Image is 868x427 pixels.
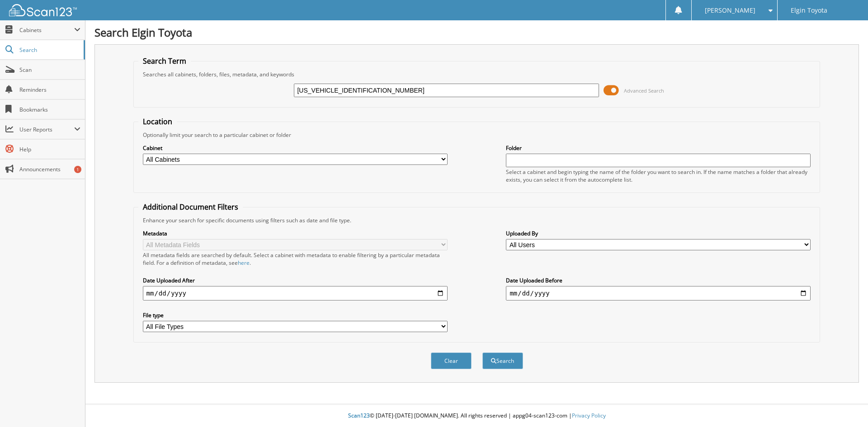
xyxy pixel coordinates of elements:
span: Help [19,145,80,153]
input: start [143,286,448,300]
legend: Search Term [138,56,191,66]
iframe: Chat Widget [823,384,868,427]
h1: Search Elgin Toyota [94,25,859,40]
button: Search [482,352,523,369]
legend: Additional Document Filters [138,202,243,212]
a: here [238,259,250,267]
span: Advanced Search [624,87,664,94]
span: User Reports [19,126,74,133]
button: Clear [431,352,472,369]
div: Enhance your search for specific documents using filters such as date and file type. [138,216,816,224]
span: Reminders [19,86,80,94]
span: Elgin Toyota [791,8,827,13]
label: Date Uploaded After [143,277,448,284]
span: Bookmarks [19,106,80,113]
div: 1 [74,166,81,173]
img: scan123-logo-white.svg [9,4,77,16]
input: end [506,286,811,300]
label: Cabinet [143,144,448,152]
span: Search [19,46,79,54]
div: © [DATE]-[DATE] [DOMAIN_NAME]. All rights reserved | appg04-scan123-com | [85,405,868,427]
div: Searches all cabinets, folders, files, metadata, and keywords [138,70,816,78]
label: Uploaded By [506,230,811,237]
label: Folder [506,144,811,152]
a: Privacy Policy [572,412,606,419]
span: Scan123 [348,412,370,419]
div: Select a cabinet and begin typing the name of the folder you want to search in. If the name match... [506,168,811,183]
legend: Location [138,117,177,127]
span: Announcements [19,165,80,173]
label: Metadata [143,230,448,237]
div: Optionally limit your search to a particular cabinet or folder [138,131,816,139]
div: All metadata fields are searched by default. Select a cabinet with metadata to enable filtering b... [143,251,448,267]
span: Cabinets [19,26,74,34]
label: Date Uploaded Before [506,277,811,284]
span: [PERSON_NAME] [705,8,755,13]
label: File type [143,311,448,319]
span: Scan [19,66,80,74]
